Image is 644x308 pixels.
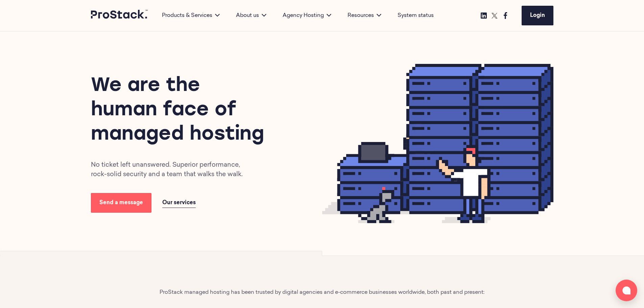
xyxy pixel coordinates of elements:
[339,11,389,20] div: Resources
[162,198,196,208] a: Our services
[162,200,196,206] span: Our services
[398,11,434,20] a: System status
[228,11,275,20] div: About us
[91,161,251,180] p: No ticket left unanswered. Superior performance, rock-solid security and a team that walks the walk.
[91,10,148,21] a: Prostack logo
[99,200,143,206] span: Send a message
[530,13,545,18] span: Login
[160,288,484,297] p: ProStack managed hosting has been trusted by digital agencies and e-commerce businesses worldwide...
[91,193,151,213] a: Send a message
[91,74,268,147] h1: We are the human face of managed hosting
[522,6,553,25] a: Login
[616,280,637,301] button: Open chat window
[154,11,228,20] div: Products & Services
[275,11,339,20] div: Agency Hosting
